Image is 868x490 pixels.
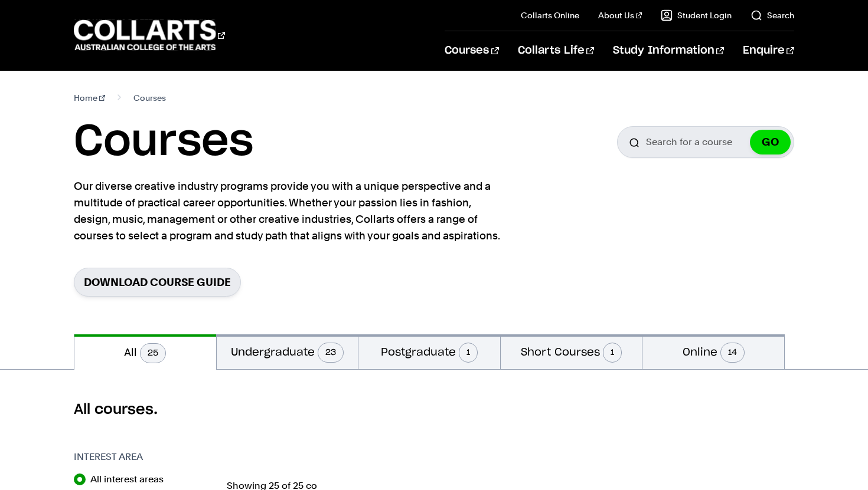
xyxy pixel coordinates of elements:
[603,343,622,363] span: 1
[642,334,784,369] button: Online14
[74,90,105,106] a: Home
[521,9,579,21] a: Collarts Online
[598,9,642,21] a: About Us
[318,343,344,363] span: 23
[74,400,794,419] h2: All courses.
[720,343,745,363] span: 14
[133,90,166,106] span: Courses
[217,334,358,369] button: Undergraduate23
[617,126,794,158] input: Search for a course
[140,343,166,363] span: 25
[661,9,732,21] a: Student Login
[518,31,594,70] a: Collarts Life
[74,450,215,464] h3: Interest Area
[74,116,253,169] h1: Courses
[74,18,225,52] div: Go to homepage
[750,130,791,154] button: GO
[459,343,478,363] span: 1
[358,334,500,369] button: Postgraduate1
[445,31,498,70] a: Courses
[74,268,241,297] a: Download Course Guide
[743,31,794,70] a: Enquire
[613,31,724,70] a: Study Information
[74,178,505,244] p: Our diverse creative industry programs provide you with a unique perspective and a multitude of p...
[750,9,794,21] a: Search
[501,334,642,369] button: Short Courses1
[90,471,173,488] label: All interest areas
[74,334,216,370] button: All25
